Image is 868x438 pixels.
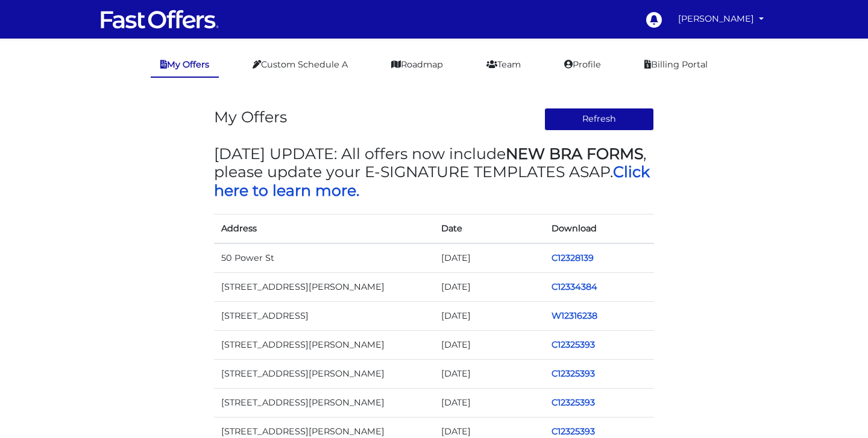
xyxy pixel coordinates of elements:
[214,108,287,126] h3: My Offers
[214,214,434,243] th: Address
[552,252,594,263] a: C12328139
[214,163,650,199] a: Click here to learn more.
[214,330,434,359] td: [STREET_ADDRESS][PERSON_NAME]
[151,53,219,78] a: My Offers
[552,426,595,437] a: C12325393
[214,301,434,330] td: [STREET_ADDRESS]
[214,145,654,199] h3: [DATE] UPDATE: All offers now include , please update your E-SIGNATURE TEMPLATES ASAP.
[214,243,434,273] td: 50 Power St
[552,310,597,321] a: W12316238
[544,108,655,131] button: Refresh
[552,281,597,292] a: C12334384
[555,53,611,77] a: Profile
[434,359,544,388] td: [DATE]
[552,339,595,350] a: C12325393
[243,53,357,77] a: Custom Schedule A
[434,272,544,301] td: [DATE]
[434,301,544,330] td: [DATE]
[434,330,544,359] td: [DATE]
[552,368,595,379] a: C12325393
[434,243,544,273] td: [DATE]
[544,214,655,243] th: Download
[214,359,434,388] td: [STREET_ADDRESS][PERSON_NAME]
[552,397,595,408] a: C12325393
[434,214,544,243] th: Date
[434,389,544,418] td: [DATE]
[673,7,769,31] a: [PERSON_NAME]
[477,53,530,77] a: Team
[214,389,434,418] td: [STREET_ADDRESS][PERSON_NAME]
[635,53,717,77] a: Billing Portal
[506,145,643,163] strong: NEW BRA FORMS
[214,272,434,301] td: [STREET_ADDRESS][PERSON_NAME]
[382,53,453,77] a: Roadmap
